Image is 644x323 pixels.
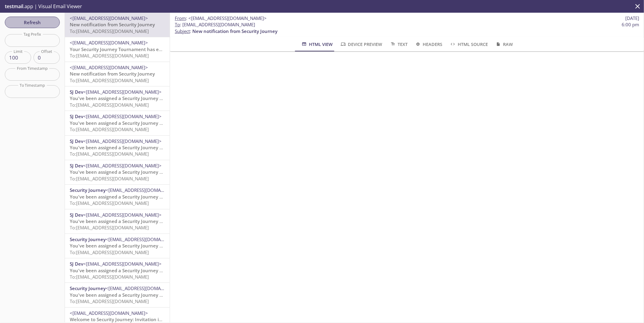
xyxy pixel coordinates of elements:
[192,28,277,34] span: New notification from Security Journey
[65,13,170,37] div: <[EMAIL_ADDRESS][DOMAIN_NAME]>New notification from Security JourneyTo:[EMAIL_ADDRESS][DOMAIN_NAME]
[65,185,170,209] div: Security Journey<[EMAIL_ADDRESS][DOMAIN_NAME]>You've been assigned a Security Journey Knowledge A...
[175,15,186,21] span: From
[106,187,184,193] span: <[EMAIL_ADDRESS][DOMAIN_NAME]>
[65,160,170,184] div: SJ Dev<[EMAIL_ADDRESS][DOMAIN_NAME]>You've been assigned a Security Journey Knowledge AssessmentT...
[70,28,149,34] span: To: [EMAIL_ADDRESS][DOMAIN_NAME]
[390,40,408,48] span: Text
[65,258,170,283] div: SJ Dev<[EMAIL_ADDRESS][DOMAIN_NAME]>You've been assigned a Security Journey Knowledge AssessmentT...
[70,64,148,70] span: <[EMAIL_ADDRESS][DOMAIN_NAME]>
[495,40,513,48] span: Raw
[70,102,149,108] span: To: [EMAIL_ADDRESS][DOMAIN_NAME]
[70,169,211,175] span: You've been assigned a Security Journey Knowledge Assessment
[65,37,170,61] div: <[EMAIL_ADDRESS][DOMAIN_NAME]>Your Security Journey Tournament has endedTo:[EMAIL_ADDRESS][DOMAIN...
[65,234,170,258] div: Security Journey<[EMAIL_ADDRESS][DOMAIN_NAME]>You've been assigned a Security Journey Knowledge A...
[65,111,170,135] div: SJ Dev<[EMAIL_ADDRESS][DOMAIN_NAME]>You've been assigned a Security Journey Knowledge AssessmentT...
[70,212,83,218] span: SJ Dev
[70,243,211,249] span: You've been assigned a Security Journey Knowledge Assessment
[70,261,83,267] span: SJ Dev
[175,21,255,28] span: : [EMAIL_ADDRESS][DOMAIN_NAME]
[70,187,106,193] span: Security Journey
[415,40,442,48] span: Headers
[10,18,55,26] span: Refresh
[450,40,488,48] span: HTML Source
[83,113,162,119] span: <[EMAIL_ADDRESS][DOMAIN_NAME]>
[83,89,162,95] span: <[EMAIL_ADDRESS][DOMAIN_NAME]>
[340,40,382,48] span: Device Preview
[622,21,639,28] span: 6:00 pm
[70,249,149,255] span: To: [EMAIL_ADDRESS][DOMAIN_NAME]
[70,126,149,132] span: To: [EMAIL_ADDRESS][DOMAIN_NAME]
[175,28,190,34] span: Subject
[70,46,170,52] span: Your Security Journey Tournament has ended
[5,3,23,10] span: testmail
[301,40,333,48] span: HTML View
[175,21,180,27] span: To
[70,176,149,182] span: To: [EMAIL_ADDRESS][DOMAIN_NAME]
[70,95,211,101] span: You've been assigned a Security Journey Knowledge Assessment
[625,15,639,21] span: [DATE]
[70,40,148,46] span: <[EMAIL_ADDRESS][DOMAIN_NAME]>
[70,292,211,298] span: You've been assigned a Security Journey Knowledge Assessment
[70,194,211,200] span: You've been assigned a Security Journey Knowledge Assessment
[70,77,149,83] span: To: [EMAIL_ADDRESS][DOMAIN_NAME]
[65,86,170,111] div: SJ Dev<[EMAIL_ADDRESS][DOMAIN_NAME]>You've been assigned a Security Journey Knowledge AssessmentT...
[70,120,211,126] span: You've been assigned a Security Journey Knowledge Assessment
[70,310,148,316] span: <[EMAIL_ADDRESS][DOMAIN_NAME]>
[70,285,106,291] span: Security Journey
[70,71,155,77] span: New notification from Security Journey
[70,236,106,242] span: Security Journey
[70,224,149,231] span: To: [EMAIL_ADDRESS][DOMAIN_NAME]
[70,218,211,224] span: You've been assigned a Security Journey Knowledge Assessment
[70,274,149,280] span: To: [EMAIL_ADDRESS][DOMAIN_NAME]
[70,200,149,206] span: To: [EMAIL_ADDRESS][DOMAIN_NAME]
[65,209,170,234] div: SJ Dev<[EMAIL_ADDRESS][DOMAIN_NAME]>You've been assigned a Security Journey Knowledge AssessmentT...
[70,151,149,157] span: To: [EMAIL_ADDRESS][DOMAIN_NAME]
[70,144,211,150] span: You've been assigned a Security Journey Knowledge Assessment
[70,163,83,169] span: SJ Dev
[83,212,162,218] span: <[EMAIL_ADDRESS][DOMAIN_NAME]>
[106,285,184,291] span: <[EMAIL_ADDRESS][DOMAIN_NAME]>
[83,163,162,169] span: <[EMAIL_ADDRESS][DOMAIN_NAME]>
[70,15,148,21] span: <[EMAIL_ADDRESS][DOMAIN_NAME]>
[83,261,162,267] span: <[EMAIL_ADDRESS][DOMAIN_NAME]>
[175,21,639,34] p: :
[106,236,184,242] span: <[EMAIL_ADDRESS][DOMAIN_NAME]>
[70,53,149,59] span: To: [EMAIL_ADDRESS][DOMAIN_NAME]
[65,283,170,307] div: Security Journey<[EMAIL_ADDRESS][DOMAIN_NAME]>You've been assigned a Security Journey Knowledge A...
[175,15,267,21] span: :
[83,138,162,144] span: <[EMAIL_ADDRESS][DOMAIN_NAME]>
[70,316,184,322] span: Welcome to Security Journey: Invitation instructions
[5,17,60,28] button: Refresh
[70,21,155,27] span: New notification from Security Journey
[70,267,211,273] span: You've been assigned a Security Journey Knowledge Assessment
[188,15,267,21] span: <[EMAIL_ADDRESS][DOMAIN_NAME]>
[70,138,83,144] span: SJ Dev
[70,89,83,95] span: SJ Dev
[65,136,170,160] div: SJ Dev<[EMAIL_ADDRESS][DOMAIN_NAME]>You've been assigned a Security Journey Knowledge AssessmentT...
[65,62,170,86] div: <[EMAIL_ADDRESS][DOMAIN_NAME]>New notification from Security JourneyTo:[EMAIL_ADDRESS][DOMAIN_NAME]
[70,113,83,119] span: SJ Dev
[70,298,149,304] span: To: [EMAIL_ADDRESS][DOMAIN_NAME]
